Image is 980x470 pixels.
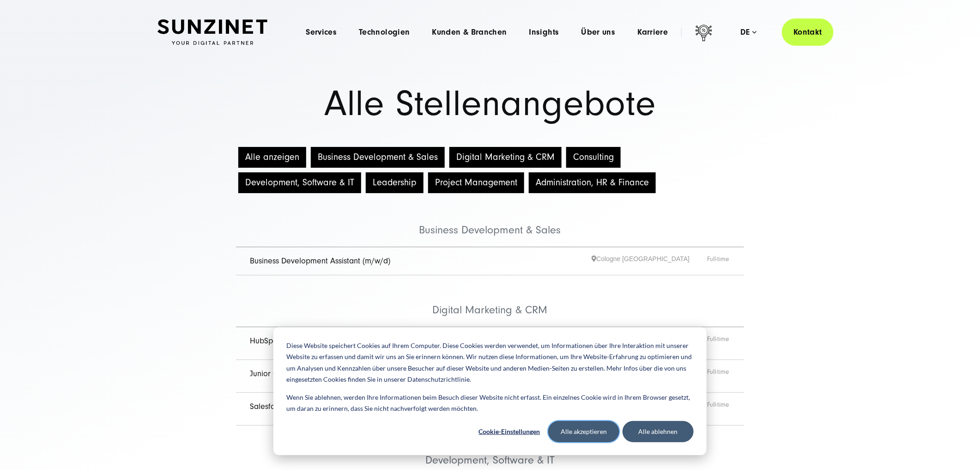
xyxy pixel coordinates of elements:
button: Project Management [428,172,524,193]
button: Consulting [566,147,621,168]
button: Alle akzeptieren [548,421,619,442]
a: Salesforce Consultant (m/w/d) mit Fokus auf Marketing Cloud [250,402,464,411]
div: de [740,28,756,37]
p: Wenn Sie ablehnen, werden Ihre Informationen beim Besuch dieser Website nicht erfasst. Ein einzel... [286,392,694,415]
a: Insights [529,28,559,37]
a: Business Development Assistant (m/w/d) [250,256,390,266]
a: Services [306,28,337,37]
button: Digital Marketing & CRM [449,147,562,168]
span: Full-time [707,254,730,269]
img: SUNZINET Full Service Digital Agentur [157,19,267,45]
a: Karriere [637,28,668,37]
span: Full-time [707,367,730,385]
p: Diese Website speichert Cookies auf Ihrem Computer. Diese Cookies werden verwendet, um Informatio... [286,340,694,385]
a: Junior Copywriter (m/w/d) [250,369,341,378]
button: Business Development & Sales [311,147,445,168]
a: HubSpot Consultant (m/w/d) [250,336,349,346]
h1: Alle Stellenangebote [157,86,823,122]
a: Kunden & Branchen [432,28,507,37]
button: Administration, HR & Finance [529,172,656,193]
span: Full-time [707,334,730,353]
button: Alle ablehnen [623,421,694,442]
button: Cookie-Einstellungen [474,421,545,442]
div: Cookie banner [273,327,707,455]
span: Full-time [707,400,730,418]
a: Über uns [581,28,616,37]
a: Kontakt [782,18,834,46]
li: Business Development & Sales [236,195,744,247]
button: Leadership [366,172,423,193]
button: Alle anzeigen [238,147,306,168]
button: Development, Software & IT [238,172,361,193]
span: Cologne [GEOGRAPHIC_DATA] [592,254,707,269]
a: Technologien [359,28,410,37]
li: Digital Marketing & CRM [236,275,744,327]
